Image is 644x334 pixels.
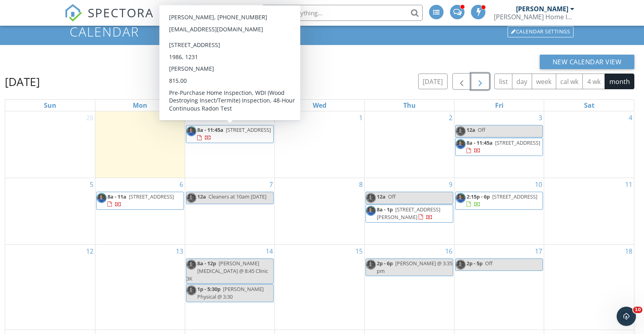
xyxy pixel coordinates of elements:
[107,193,174,208] a: 8a - 11a [STREET_ADDRESS]
[532,74,556,89] button: week
[447,111,454,124] a: Go to October 2, 2025
[185,178,275,244] td: Go to October 7, 2025
[377,193,386,200] span: 12a
[512,74,532,89] button: day
[174,111,185,124] a: Go to September 29, 2025
[418,74,448,89] button: [DATE]
[85,111,95,124] a: Go to September 28, 2025
[95,111,185,178] td: Go to September 29, 2025
[357,178,364,191] a: Go to October 8, 2025
[197,126,223,133] span: 8a - 11:45a
[85,245,95,258] a: Go to October 12, 2025
[456,139,466,149] img: rick__fb_photo_2.jpg
[454,244,544,330] td: Go to October 17, 2025
[623,178,634,191] a: Go to October 11, 2025
[388,193,396,200] span: Off
[174,245,185,258] a: Go to October 13, 2025
[197,285,264,300] span: [PERSON_NAME] Physical @ 3:30
[226,126,271,133] span: [STREET_ADDRESS]
[129,193,174,200] span: [STREET_ADDRESS]
[377,206,440,221] a: 8a - 1p [STREET_ADDRESS][PERSON_NAME]
[633,307,642,313] span: 10
[275,244,364,330] td: Go to October 15, 2025
[357,111,364,124] a: Go to October 1, 2025
[582,100,596,111] a: Saturday
[478,126,485,133] span: Off
[605,74,634,89] button: month
[454,178,544,244] td: Go to October 10, 2025
[366,260,376,270] img: rick__fb_photo_2.jpg
[377,260,393,267] span: 2p - 6p
[365,244,454,330] td: Go to October 16, 2025
[268,178,275,191] a: Go to October 7, 2025
[493,100,505,111] a: Friday
[186,260,268,282] span: [PERSON_NAME][MEDICAL_DATA] @ 8:45 Clinic 3K
[366,206,376,216] img: rick__fb_photo_2.jpg
[5,111,95,178] td: Go to September 28, 2025
[466,139,540,154] a: 8a - 11:45a [STREET_ADDRESS]
[95,178,185,244] td: Go to October 6, 2025
[186,260,196,270] img: rick__fb_photo_2.jpg
[466,126,475,133] span: 12a
[556,74,583,89] button: cal wk
[456,260,466,270] img: rick__fb_photo_2.jpg
[264,111,275,124] a: Go to September 30, 2025
[627,111,634,124] a: Go to October 4, 2025
[186,285,196,295] img: rick__fb_photo_2.jpg
[494,74,512,89] button: list
[186,125,274,143] a: 8a - 11:45a [STREET_ADDRESS]
[447,178,454,191] a: Go to October 9, 2025
[533,245,544,258] a: Go to October 17, 2025
[455,192,543,210] a: 2:15p - 6p [STREET_ADDRESS]
[454,111,544,178] td: Go to October 3, 2025
[354,245,364,258] a: Go to October 15, 2025
[365,111,454,178] td: Go to October 2, 2025
[186,126,196,136] img: rick__fb_photo_2.jpg
[275,178,364,244] td: Go to October 8, 2025
[466,139,493,146] span: 8a - 11:45a
[88,4,154,21] span: SPECTORA
[178,178,185,191] a: Go to October 6, 2025
[5,178,95,244] td: Go to October 5, 2025
[533,178,544,191] a: Go to October 10, 2025
[456,126,466,136] img: rick__fb_photo_2.jpg
[197,126,271,141] a: 8a - 11:45a [STREET_ADDRESS]
[466,260,483,267] span: 2p - 5p
[444,245,454,258] a: Go to October 16, 2025
[377,260,452,275] span: [PERSON_NAME] @ 3:35 pm
[537,111,544,124] a: Go to October 3, 2025
[617,307,636,326] iframe: Intercom live chat
[64,11,154,28] a: SPECTORA
[5,244,95,330] td: Go to October 12, 2025
[208,193,266,200] span: Cleaners at 10am [DATE]
[222,100,237,111] a: Tuesday
[516,5,568,13] div: [PERSON_NAME]
[582,74,605,89] button: 4 wk
[471,73,490,90] button: Next month
[402,100,417,111] a: Thursday
[452,73,471,90] button: Previous month
[544,244,634,330] td: Go to October 18, 2025
[70,25,574,39] h1: Calendar
[494,13,574,21] div: Doherty Home Inspections
[466,193,490,200] span: 2:15p - 6p
[264,245,275,258] a: Go to October 14, 2025
[197,285,221,293] span: 1p - 5:30p
[540,55,635,69] button: New Calendar View
[88,178,95,191] a: Go to October 5, 2025
[544,111,634,178] td: Go to October 4, 2025
[107,193,126,200] span: 8a - 11a
[97,193,107,203] img: rick__fb_photo_2.jpg
[485,260,493,267] span: Off
[456,193,466,203] img: rick__fb_photo_2.jpg
[185,244,275,330] td: Go to October 14, 2025
[95,244,185,330] td: Go to October 13, 2025
[455,138,543,156] a: 8a - 11:45a [STREET_ADDRESS]
[366,193,376,203] img: rick__fb_photo_2.jpg
[508,26,574,37] div: Calendar Settings
[623,245,634,258] a: Go to October 18, 2025
[5,74,40,90] h2: [DATE]
[185,111,275,178] td: Go to September 30, 2025
[365,205,453,223] a: 8a - 1p [STREET_ADDRESS][PERSON_NAME]
[377,206,393,213] span: 8a - 1p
